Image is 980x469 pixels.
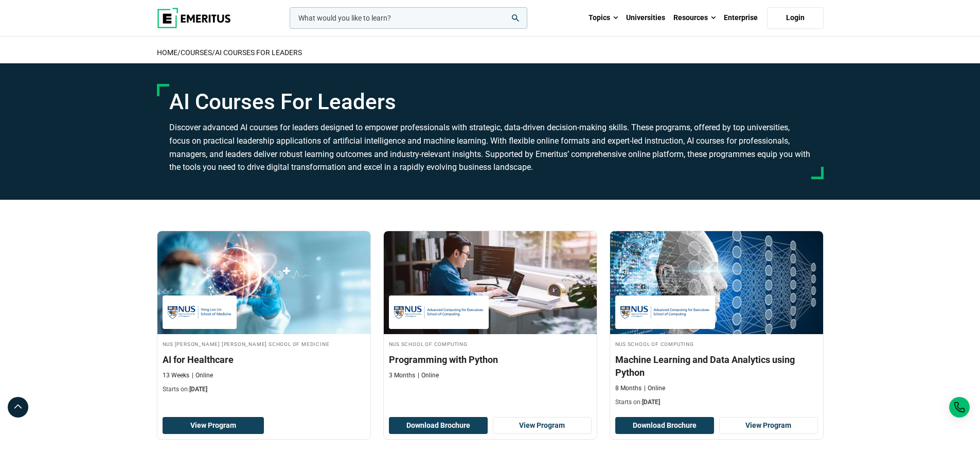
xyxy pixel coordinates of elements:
span: Discover advanced AI courses for leaders designed to empower professionals with strategic, data-d... [169,123,810,172]
p: 8 Months [615,384,642,393]
span: [DATE] [189,386,207,393]
img: AI for Healthcare | Online Healthcare Course [157,231,370,334]
p: Online [644,384,665,393]
input: woocommerce-product-search-field-0 [290,7,527,29]
a: COURSES [181,48,212,57]
img: NUS Yong Loo Lin School of Medicine [168,301,231,324]
img: NUS School of Computing [394,301,484,324]
a: Coding Course by NUS School of Computing - NUS School of Computing NUS School of Computing Progra... [384,231,597,385]
button: Download Brochure [615,417,714,435]
h3: Machine Learning and Data Analytics using Python [615,353,818,379]
h3: AI for Healthcare [163,353,365,366]
a: Data Science and Analytics Course by NUS School of Computing - September 30, 2025 NUS School of C... [610,231,823,412]
img: Machine Learning and Data Analytics using Python | Online Data Science and Analytics Course [610,231,823,334]
button: Download Brochure [389,417,488,435]
span: [DATE] [642,398,660,406]
a: Healthcare Course by NUS Yong Loo Lin School of Medicine - September 30, 2025 NUS Yong Loo Lin Sc... [157,231,370,399]
a: View Program [163,417,264,435]
a: Login [767,7,824,29]
h4: NUS School of Computing [389,339,592,348]
a: AI Courses For Leaders [215,48,302,57]
img: NUS School of Computing [620,301,710,324]
h4: NUS [PERSON_NAME] [PERSON_NAME] School of Medicine [163,339,365,348]
p: 3 Months [389,371,415,380]
p: Starts on: [615,398,818,407]
a: View Program [719,417,818,435]
p: Online [418,371,439,380]
h2: / / [157,42,824,63]
p: Starts on: [163,385,365,394]
img: Programming with Python | Online Coding Course [384,231,597,334]
a: home [157,48,177,57]
a: View Program [493,417,592,435]
h1: AI Courses For Leaders [169,89,811,115]
p: 13 Weeks [163,371,189,380]
h4: NUS School of Computing [615,339,818,348]
p: Online [192,371,213,380]
h3: Programming with Python [389,353,592,366]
